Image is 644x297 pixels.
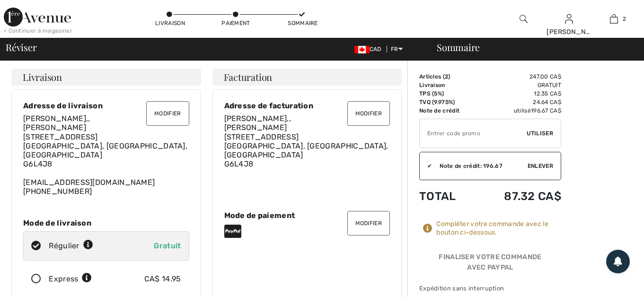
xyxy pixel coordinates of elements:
td: TVQ (9.975%) [419,98,478,106]
td: utilisé [478,106,561,115]
span: Utiliser [527,129,553,138]
a: 2 [592,13,636,25]
img: Mes infos [565,13,573,25]
button: Modifier [146,101,189,126]
img: 1ère Avenue [4,8,71,26]
div: Paiement [221,19,250,27]
td: TPS (5%) [419,89,478,98]
img: recherche [520,13,528,25]
div: Livraison [155,19,184,27]
div: Note de crédit: 196.67 [432,162,528,170]
span: CAD [354,46,385,52]
img: Canadian Dollar [354,46,370,53]
div: Express [49,273,92,285]
div: Régulier [49,240,93,252]
td: 24.64 CA$ [478,98,561,106]
div: Adresse de livraison [23,101,189,110]
div: Mode de livraison [23,218,189,227]
div: Sommaire [288,19,316,27]
span: 196.67 CA$ [531,107,561,114]
td: 12.35 CA$ [478,89,561,98]
div: Mode de paiement [224,211,390,220]
span: 2 [445,73,448,80]
span: Facturation [224,72,273,82]
td: Articles ( ) [419,72,478,81]
div: Expédition sans interruption [419,284,561,293]
td: Note de crédit [419,106,478,115]
div: Adresse de facturation [224,101,390,110]
td: Total [419,180,478,212]
td: Gratuit [478,81,561,89]
div: [PERSON_NAME] [547,27,591,37]
a: Se connecter [565,14,573,23]
td: 87.32 CA$ [478,180,561,212]
span: [PERSON_NAME],, [PERSON_NAME] [224,114,291,132]
span: [STREET_ADDRESS] [GEOGRAPHIC_DATA], [GEOGRAPHIC_DATA], [GEOGRAPHIC_DATA] G6L4J8 [224,132,388,169]
input: Code promo [420,119,527,148]
button: Modifier [347,211,390,236]
div: CA$ 14.95 [144,273,181,285]
button: Modifier [347,101,390,126]
span: Gratuit [154,241,181,250]
td: Livraison [419,81,478,89]
div: Finaliser votre commande avec PayPal [419,252,561,276]
div: ✔ [420,162,432,170]
span: Réviser [6,43,36,52]
td: 247.00 CA$ [478,72,561,81]
span: Enlever [528,162,553,170]
span: Livraison [23,72,62,82]
img: Mon panier [610,13,618,25]
div: < Continuer à magasiner [4,26,72,35]
span: 2 [623,15,626,23]
div: Compléter votre commande avec le bouton ci-dessous. [436,220,561,237]
span: [PERSON_NAME],, [PERSON_NAME] [23,114,90,132]
div: [EMAIL_ADDRESS][DOMAIN_NAME] [PHONE_NUMBER] [23,114,189,196]
div: Sommaire [425,43,638,52]
span: FR [391,46,403,52]
span: [STREET_ADDRESS] [GEOGRAPHIC_DATA], [GEOGRAPHIC_DATA], [GEOGRAPHIC_DATA] G6L4J8 [23,132,187,169]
